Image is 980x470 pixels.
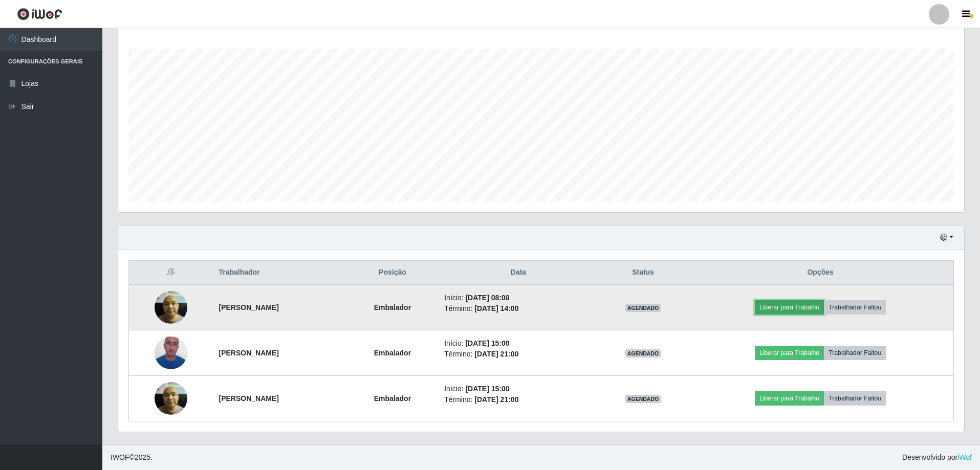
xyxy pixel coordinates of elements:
[755,346,824,360] button: Liberar para Trabalho
[474,304,518,312] time: [DATE] 14:00
[374,303,411,311] strong: Embalador
[474,395,518,404] time: [DATE] 21:00
[219,349,278,357] strong: [PERSON_NAME]
[687,261,953,285] th: Opções
[465,385,509,393] time: [DATE] 15:00
[155,285,187,329] img: 1755557335737.jpeg
[17,8,62,20] img: CoreUI Logo
[625,395,661,403] span: AGENDADO
[444,293,593,303] li: Início:
[465,339,509,347] time: [DATE] 15:00
[824,300,886,315] button: Trabalhador Faltou
[374,394,411,402] strong: Embalador
[111,452,153,463] span: © 2025 .
[219,303,278,311] strong: [PERSON_NAME]
[347,261,439,285] th: Posição
[374,349,411,357] strong: Embalador
[625,304,661,312] span: AGENDADO
[444,384,593,394] li: Início:
[155,376,187,420] img: 1755557335737.jpeg
[824,391,886,406] button: Trabalhador Faltou
[474,350,518,358] time: [DATE] 21:00
[212,261,346,285] th: Trabalhador
[824,346,886,360] button: Trabalhador Faltou
[465,294,509,302] time: [DATE] 08:00
[902,452,972,463] span: Desenvolvido por
[755,300,824,315] button: Liberar para Trabalho
[444,394,593,405] li: Término:
[957,453,972,461] a: iWof
[219,394,278,402] strong: [PERSON_NAME]
[444,349,593,360] li: Término:
[755,391,824,406] button: Liberar para Trabalho
[625,349,661,357] span: AGENDADO
[444,338,593,349] li: Início:
[444,303,593,314] li: Término:
[155,331,187,374] img: 1728497043228.jpeg
[111,453,129,461] span: IWOF
[599,261,688,285] th: Status
[438,261,599,285] th: Data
